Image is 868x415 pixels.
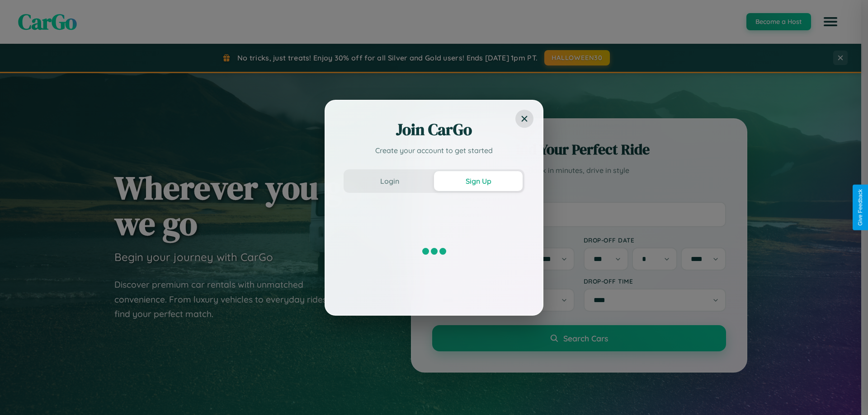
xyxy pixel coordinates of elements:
h2: Join CarGo [344,119,524,140]
button: Sign Up [434,171,523,191]
button: Login [345,171,434,191]
div: Give Feedback [857,189,863,226]
iframe: Intercom live chat [9,384,31,406]
p: Create your account to get started [344,145,524,156]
